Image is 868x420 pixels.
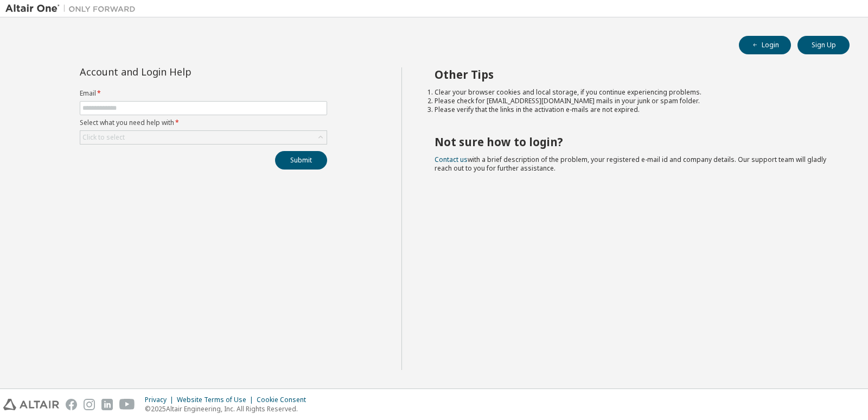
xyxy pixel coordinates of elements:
[435,155,468,164] a: Contact us
[66,399,77,410] img: facebook.svg
[145,396,177,404] div: Privacy
[177,396,257,404] div: Website Terms of Use
[435,67,831,82] h2: Other Tips
[101,399,113,410] img: linkedin.svg
[797,36,850,54] button: Sign Up
[739,36,791,54] button: Login
[80,89,327,98] label: Email
[257,396,312,404] div: Cookie Consent
[80,118,327,127] label: Select what you need help with
[435,105,831,114] li: Please verify that the links in the activation e-mails are not expired.
[3,399,59,410] img: altair_logo.svg
[435,88,831,97] li: Clear your browser cookies and local storage, if you continue experiencing problems.
[275,151,327,170] button: Submit
[82,133,125,142] div: Click to select
[435,97,831,105] li: Please check for [EMAIL_ADDRESS][DOMAIN_NAME] mails in your junk or spam folder.
[5,3,141,14] img: Altair One
[145,404,312,413] p: © 2025 Altair Engineering, Inc. All Rights Reserved.
[84,399,95,410] img: instagram.svg
[80,67,278,76] div: Account and Login Help
[435,155,826,173] span: with a brief description of the problem, your registered e-mail id and company details. Our suppo...
[435,135,831,149] h2: Not sure how to login?
[119,399,135,410] img: youtube.svg
[80,131,327,144] div: Click to select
